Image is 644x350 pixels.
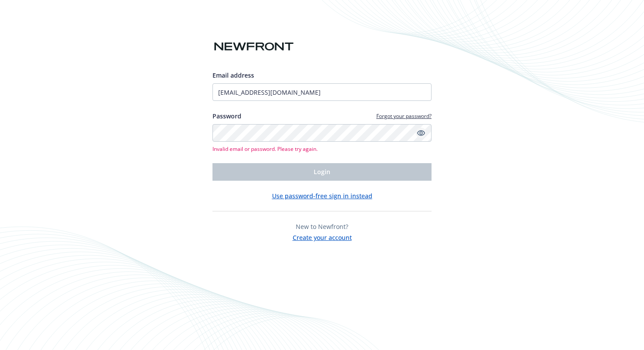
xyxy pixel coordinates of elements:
[212,124,432,142] input: Enter your password
[212,71,254,79] span: Email address
[296,222,348,231] span: New to Newfront?
[212,39,295,54] img: Newfront logo
[212,83,432,101] input: Enter your email
[416,128,426,138] a: Show password
[376,112,432,120] a: Forgot your password?
[212,163,432,181] button: Login
[212,111,241,121] label: Password
[212,145,432,153] span: Invalid email or password. Please try again.
[314,168,330,176] span: Login
[272,191,372,200] button: Use password-free sign in instead
[293,231,352,242] button: Create your account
